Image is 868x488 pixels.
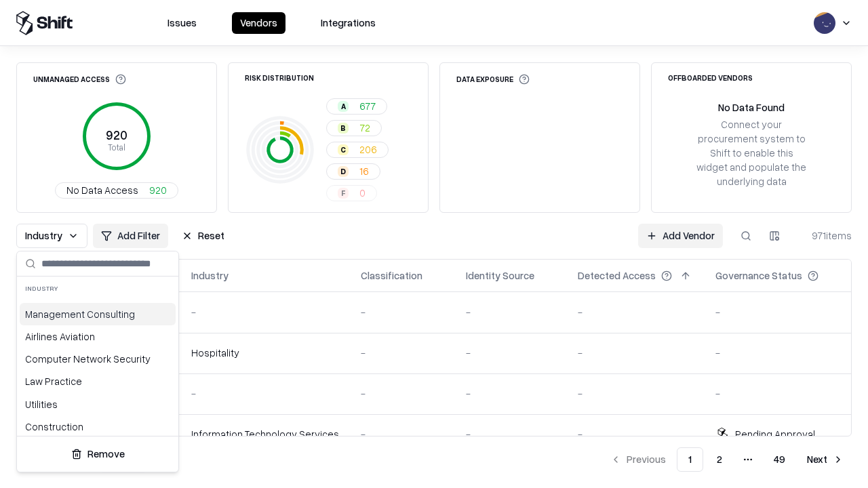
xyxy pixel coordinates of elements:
[20,303,176,325] div: Management Consulting
[20,415,176,438] div: Construction
[20,393,176,415] div: Utilities
[20,348,176,370] div: Computer Network Security
[20,370,176,392] div: Law Practice
[17,277,178,300] div: Industry
[22,442,173,466] button: Remove
[17,300,178,436] div: Suggestions
[20,325,176,348] div: Airlines Aviation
